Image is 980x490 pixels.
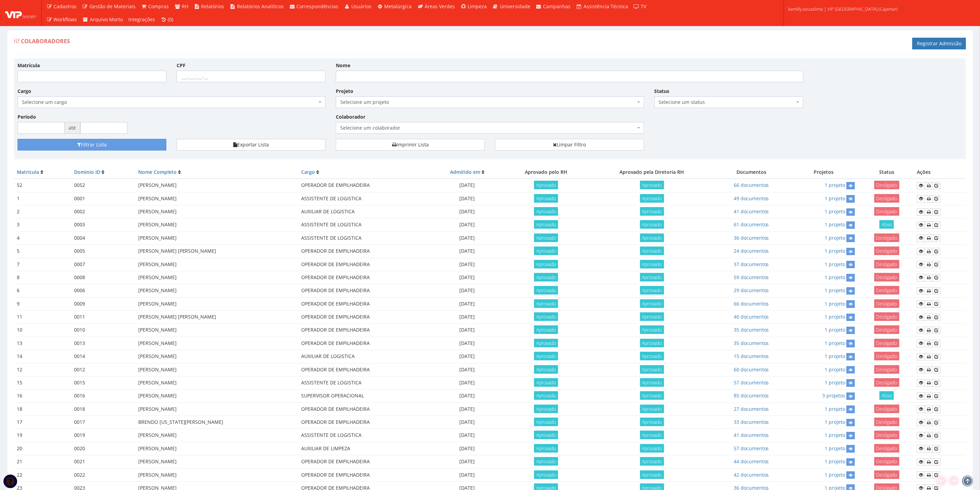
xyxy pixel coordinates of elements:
[640,391,664,400] span: Aprovado
[874,457,899,466] span: Desligado
[71,297,135,310] td: 0009
[534,470,558,479] span: Aprovado
[336,139,485,151] a: Imprimir Lista
[874,378,899,387] span: Desligado
[14,245,71,258] td: 5
[734,366,769,373] a: 60 documentos
[432,350,503,363] td: [DATE]
[874,352,899,360] span: Desligado
[298,245,432,258] td: OPERADOR DE EMPILHADEIRA
[14,311,71,324] td: 11
[825,182,845,188] a: 1 projeto
[825,458,845,465] a: 1 projeto
[432,416,503,429] td: [DATE]
[734,326,769,333] a: 35 documentos
[432,455,503,468] td: [DATE]
[640,207,664,216] span: Aprovado
[432,218,503,231] td: [DATE]
[17,96,326,108] span: Selecione um cargo
[432,231,503,244] td: [DATE]
[825,353,845,359] a: 1 projeto
[298,468,432,481] td: OPERADOR DE EMPILHADEIRA
[734,458,769,465] a: 44 documentos
[5,8,36,18] img: logo
[177,71,326,82] input: ___.___.___-__
[734,274,769,280] a: 59 documentos
[734,406,769,412] a: 27 documentos
[14,271,71,284] td: 8
[640,220,664,229] span: Aprovado
[14,205,71,218] td: 2
[74,169,100,175] a: Domínio ID
[734,379,769,386] a: 57 documentos
[734,261,769,267] a: 37 documentos
[135,324,299,337] td: [PERSON_NAME]
[822,392,845,399] a: 3 projetos
[182,3,188,10] span: RH
[14,192,71,205] td: 1
[734,340,769,346] a: 35 documentos
[14,390,71,403] td: 16
[158,13,176,26] a: (0)
[135,429,299,442] td: [PERSON_NAME]
[640,312,664,321] span: Aprovado
[432,192,503,205] td: [DATE]
[71,192,135,205] td: 0001
[874,299,899,308] span: Desligado
[297,3,339,10] span: Correspondências
[432,337,503,350] td: [DATE]
[298,337,432,350] td: OPERADOR DE EMPILHADEIRA
[135,311,299,324] td: [PERSON_NAME] [PERSON_NAME]
[14,403,71,416] td: 18
[874,339,899,347] span: Desligado
[432,390,503,403] td: [DATE]
[640,470,664,479] span: Aprovado
[14,337,71,350] td: 13
[640,405,664,413] span: Aprovado
[71,271,135,284] td: 0008
[54,16,77,23] span: Workflows
[237,3,284,10] span: Relatórios Analíticos
[71,231,135,244] td: 0004
[135,271,299,284] td: [PERSON_NAME]
[468,3,487,10] span: Limpeza
[543,3,571,10] span: Campanhas
[534,299,558,308] span: Aprovado
[298,231,432,244] td: ASSISTENTE DE LOGISTICA
[298,192,432,205] td: ASSISTENTE DE LOGISTICA
[654,88,670,95] label: Status
[534,234,558,242] span: Aprovado
[874,470,899,479] span: Desligado
[71,455,135,468] td: 0021
[640,260,664,268] span: Aprovado
[71,284,135,297] td: 0006
[135,231,299,244] td: [PERSON_NAME]
[298,271,432,284] td: OPERADOR DE EMPILHADEIRA
[298,390,432,403] td: SUPERVISOR OPERACIONAL
[71,324,135,337] td: 0010
[432,245,503,258] td: [DATE]
[874,365,899,374] span: Desligado
[14,297,71,310] td: 9
[640,299,664,308] span: Aprovado
[534,207,558,216] span: Aprovado
[432,468,503,481] td: [DATE]
[14,231,71,244] td: 4
[44,13,80,26] a: Workflows
[912,38,966,49] a: Registrar Admissão
[914,166,966,179] th: Ações
[21,37,70,45] span: Colaboradores
[450,169,480,175] a: Admitido em
[534,181,558,189] span: Aprovado
[734,392,769,399] a: 85 documentos
[534,365,558,374] span: Aprovado
[715,166,788,179] th: Documentos
[298,218,432,231] td: ASSISTENTE DE LOGISTICA
[640,352,664,360] span: Aprovado
[135,179,299,192] td: [PERSON_NAME]
[825,313,845,320] a: 1 projeto
[825,248,845,254] a: 1 projeto
[71,468,135,481] td: 0022
[135,350,299,363] td: [PERSON_NAME]
[135,284,299,297] td: [PERSON_NAME]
